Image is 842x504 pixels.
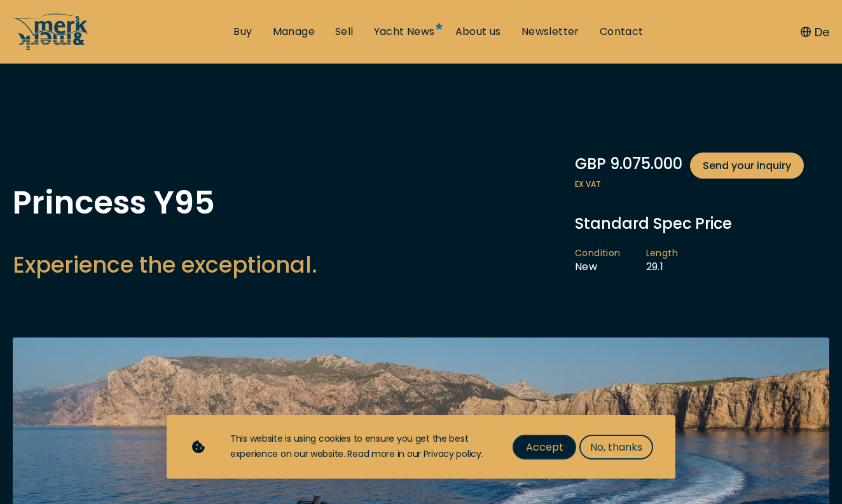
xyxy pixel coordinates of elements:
span: Accept [526,439,563,455]
li: New [575,247,646,274]
li: 29.1 [646,247,703,274]
span: Length [646,247,678,260]
a: Yacht News [374,25,435,39]
span: Condition [575,247,621,260]
button: Accept [513,435,576,460]
a: Send your inquiry [690,153,804,179]
a: Manage [273,25,315,39]
a: Newsletter [521,25,579,39]
button: De [801,24,829,41]
div: GBP 9.075.000 [575,153,829,179]
h1: Princess Y95 [13,187,317,219]
a: About us [455,25,501,39]
span: ex VAT [575,179,829,190]
a: Buy [233,25,252,39]
div: This website is using cookies to ensure you get the best experience on our website. Read more in ... [230,432,487,462]
span: Standard Spec Price [575,213,732,234]
button: No, thanks [579,435,653,460]
a: Privacy policy [424,447,481,460]
h2: Experience the exceptional. [13,249,317,280]
span: Send your inquiry [703,158,791,174]
a: Contact [600,25,644,39]
span: No, thanks [590,439,642,455]
a: Sell [335,25,354,39]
